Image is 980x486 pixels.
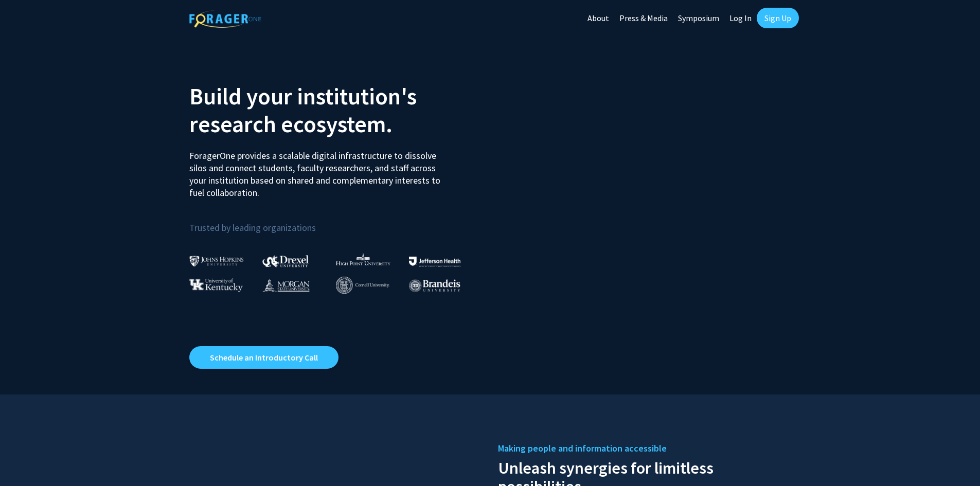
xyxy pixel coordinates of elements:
p: ForagerOne provides a scalable digital infrastructure to dissolve silos and connect students, fac... [189,142,448,199]
img: Cornell University [336,277,389,294]
h5: Making people and information accessible [498,441,791,456]
img: Morgan State University [262,278,310,292]
img: Brandeis University [409,279,460,292]
a: Opens in a new tab [189,346,338,369]
a: Sign Up [757,8,799,28]
img: University of Kentucky [189,278,243,292]
img: Drexel University [262,255,309,267]
img: High Point University [336,253,390,265]
img: Thomas Jefferson University [409,257,460,266]
img: Johns Hopkins University [189,256,244,266]
p: Trusted by leading organizations [189,207,483,236]
h2: Build your institution's research ecosystem. [189,82,483,138]
img: ForagerOne Logo [189,10,261,28]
